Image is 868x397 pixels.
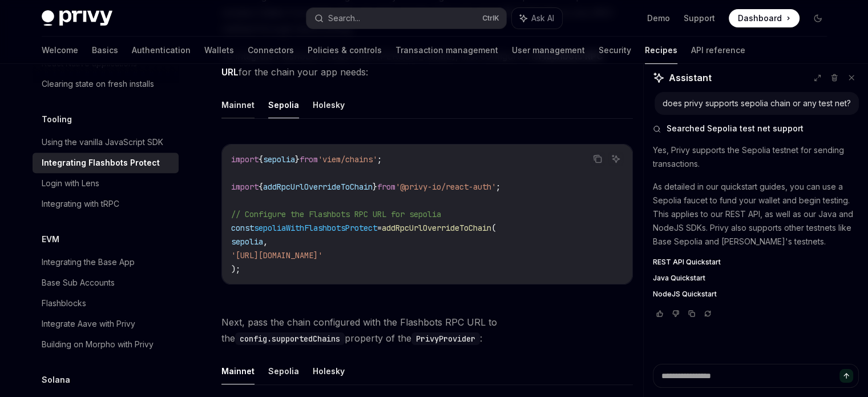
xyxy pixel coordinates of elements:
[667,123,804,134] span: Searched Sepolia test net support
[653,290,717,299] span: NodeJS Quickstart
[33,153,179,173] a: Integrating Flashbots Protect
[328,11,360,25] div: Search...
[512,8,562,29] button: Ask AI
[809,9,827,27] button: Toggle dark mode
[691,37,745,64] a: API reference
[231,236,263,247] span: sepolia
[42,232,59,246] h5: EVM
[33,293,179,314] a: Flashblocks
[663,98,851,109] div: does privy supports sepolia chain or any test net?
[653,123,859,134] button: Searched Sepolia test net support
[231,250,322,260] span: '[URL][DOMAIN_NAME]'
[42,177,99,190] div: Login with Lens
[647,13,670,24] a: Demo
[42,156,160,170] div: Integrating Flashbots Protect
[231,264,240,274] span: );
[221,314,633,346] span: Next, pass the chain configured with the Flashbots RPC URL to the property of the :
[653,290,859,299] a: NodeJS Quickstart
[42,113,72,126] h5: Tooling
[42,197,119,211] div: Integrating with tRPC
[590,151,605,166] button: Copy the contents from the code block
[531,13,554,24] span: Ask AI
[42,10,112,26] img: dark logo
[42,338,154,351] div: Building on Morpho with Privy
[231,209,441,219] span: // Configure the Flashbots RPC URL for sepolia
[268,91,299,118] button: Sepolia
[33,252,179,272] a: Integrating the Base App
[42,296,86,310] div: Flashblocks
[382,223,491,233] span: addRpcUrlOverrideToChain
[42,276,115,290] div: Base Sub Accounts
[42,37,78,64] a: Welcome
[92,37,118,64] a: Basics
[263,236,268,247] span: ,
[231,223,254,233] span: const
[839,369,853,383] button: Send message
[653,258,721,267] span: REST API Quickstart
[254,223,377,233] span: sepoliaWithFlashbotsProtect
[373,182,377,192] span: }
[411,332,480,345] code: PrivyProvider
[33,314,179,334] a: Integrate Aave with Privy
[377,154,382,165] span: ;
[259,182,263,192] span: {
[729,9,800,27] a: Dashboard
[42,373,70,387] h5: Solana
[377,223,382,233] span: =
[482,14,499,23] span: Ctrl K
[42,77,154,91] div: Clearing state on fresh installs
[300,154,318,165] span: from
[268,358,299,384] button: Sepolia
[684,13,715,24] a: Support
[33,74,179,94] a: Clearing state on fresh installs
[42,255,135,269] div: Integrating the Base App
[377,182,395,192] span: from
[42,317,135,331] div: Integrate Aave with Privy
[259,154,263,165] span: {
[221,48,633,80] span: To integrate Flashbots Protect with [PERSON_NAME], first configure the for the chain your app needs:
[231,154,259,165] span: import
[204,37,234,64] a: Wallets
[318,154,377,165] span: 'viem/chains'
[653,180,859,248] p: As detailed in our quickstart guides, you can use a Sepolia faucet to fund your wallet and begin ...
[496,182,500,192] span: ;
[221,91,255,118] button: Mainnet
[306,8,506,29] button: Search...CtrlK
[313,358,345,384] button: Holesky
[221,358,255,384] button: Mainnet
[33,194,179,214] a: Integrating with tRPC
[42,135,163,149] div: Using the vanilla JavaScript SDK
[313,91,345,118] button: Holesky
[33,132,179,153] a: Using the vanilla JavaScript SDK
[235,332,345,345] code: config.supportedChains
[132,37,191,64] a: Authentication
[33,334,179,355] a: Building on Morpho with Privy
[645,37,677,64] a: Recipes
[653,143,859,171] p: Yes, Privy supports the Sepolia testnet for sending transactions.
[653,274,705,283] span: Java Quickstart
[295,154,300,165] span: }
[395,37,498,64] a: Transaction management
[491,223,496,233] span: (
[608,151,623,166] button: Ask AI
[599,37,631,64] a: Security
[263,182,373,192] span: addRpcUrlOverrideToChain
[653,274,859,283] a: Java Quickstart
[395,182,496,192] span: '@privy-io/react-auth'
[653,258,859,267] a: REST API Quickstart
[669,71,712,85] span: Assistant
[512,37,585,64] a: User management
[248,37,294,64] a: Connectors
[263,154,295,165] span: sepolia
[231,182,259,192] span: import
[33,173,179,194] a: Login with Lens
[33,272,179,293] a: Base Sub Accounts
[308,37,382,64] a: Policies & controls
[738,13,782,24] span: Dashboard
